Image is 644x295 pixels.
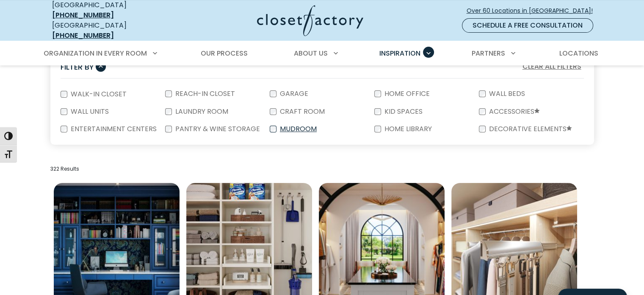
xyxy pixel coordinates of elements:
div: [GEOGRAPHIC_DATA] [52,20,175,41]
label: Kid Spaces [381,108,424,115]
span: Our Process [201,48,248,58]
p: 322 Results [50,165,594,173]
a: [PHONE_NUMBER] [52,31,114,40]
button: Filter By [61,61,106,73]
label: Laundry Room [172,108,230,115]
label: Home Library [381,126,434,132]
span: Over 60 Locations in [GEOGRAPHIC_DATA]! [467,6,600,15]
a: [PHONE_NUMBER] [52,10,114,20]
label: Accessories [486,108,541,115]
img: Closet Factory Logo [257,5,363,36]
span: Partners [472,48,505,58]
a: Schedule a Free Consultation [462,18,593,33]
span: Organization in Every Room [44,48,147,58]
label: Wall Beds [486,90,527,97]
button: Clear All Filters [520,61,584,72]
label: Walk-In Closet [67,91,128,98]
nav: Primary Menu [38,42,607,65]
label: Pantry & Wine Storage [172,126,262,132]
label: Entertainment Centers [67,126,158,132]
label: Home Office [381,90,431,97]
label: Craft Room [276,108,326,115]
label: Mudroom [276,126,318,132]
a: Over 60 Locations in [GEOGRAPHIC_DATA]! [466,3,600,18]
span: Locations [559,48,598,58]
label: Wall Units [67,108,111,115]
span: About Us [294,48,328,58]
label: Reach-In Closet [172,90,237,97]
span: Inspiration [379,48,420,58]
label: Garage [276,90,310,97]
label: Decorative Elements [486,126,573,133]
